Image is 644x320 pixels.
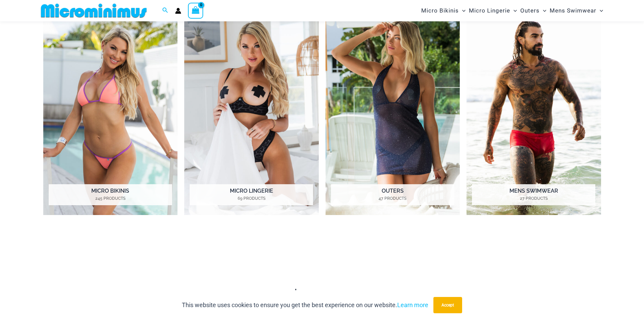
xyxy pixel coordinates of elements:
[331,184,454,205] h2: Outers
[548,2,605,19] a: Mens SwimwearMenu ToggleMenu Toggle
[38,3,149,18] img: MM SHOP LOGO FLAT
[397,301,428,308] a: Learn more
[520,2,540,19] span: Outers
[188,3,204,18] a: View Shopping Cart, empty
[326,8,460,215] a: Visit product category Outers
[190,195,313,201] mark: 69 Products
[467,8,601,215] img: Mens Swimwear
[190,184,313,205] h2: Micro Lingerie
[419,1,606,20] nav: Site Navigation
[49,184,172,205] h2: Micro Bikinis
[326,8,460,215] img: Outers
[162,6,168,15] a: Search icon link
[184,8,319,215] img: Micro Lingerie
[182,300,428,310] p: This website uses cookies to ensure you get the best experience on our website.
[519,2,548,19] a: OutersMenu ToggleMenu Toggle
[331,195,454,201] mark: 47 Products
[472,184,595,205] h2: Mens Swimwear
[459,2,466,19] span: Menu Toggle
[596,2,603,19] span: Menu Toggle
[472,195,595,201] mark: 27 Products
[433,297,462,313] button: Accept
[510,2,517,19] span: Menu Toggle
[550,2,596,19] span: Mens Swimwear
[420,2,467,19] a: Micro BikinisMenu ToggleMenu Toggle
[469,2,510,19] span: Micro Lingerie
[38,287,606,297] h4: have you seen
[43,233,601,284] iframe: TrustedSite Certified
[540,2,546,19] span: Menu Toggle
[467,2,519,19] a: Micro LingerieMenu ToggleMenu Toggle
[43,8,178,215] img: Micro Bikinis
[421,2,459,19] span: Micro Bikinis
[184,8,319,215] a: Visit product category Micro Lingerie
[467,8,601,215] a: Visit product category Mens Swimwear
[43,8,178,215] a: Visit product category Micro Bikinis
[175,8,181,14] a: Account icon link
[49,195,172,201] mark: 245 Products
